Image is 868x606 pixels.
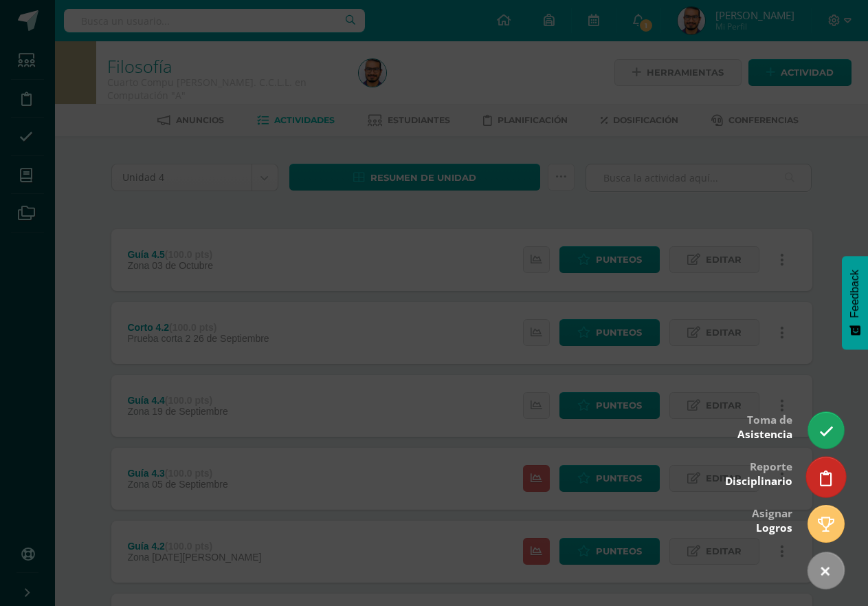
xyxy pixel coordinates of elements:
div: Reporte [725,451,792,495]
span: Feedback [849,270,861,318]
span: Disciplinario [725,474,792,488]
div: Toma de [737,404,792,448]
span: Asistencia [737,427,792,442]
button: Feedback - Mostrar encuesta [842,256,868,349]
div: Asignar [752,497,792,542]
span: Logros [756,521,792,535]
